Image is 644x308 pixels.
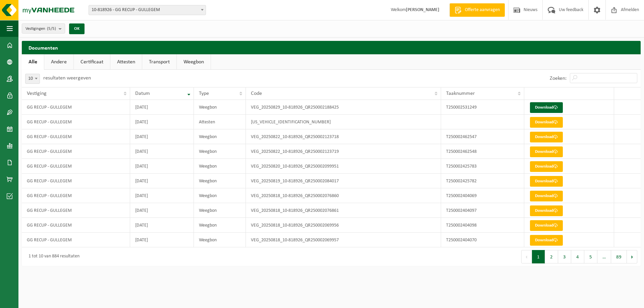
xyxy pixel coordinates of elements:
td: [US_VEHICLE_IDENTIFICATION_NUMBER] [246,115,441,129]
a: Attesten [110,54,142,70]
td: GG RECUP - GULLEGEM [22,100,130,115]
td: GG RECUP - GULLEGEM [22,115,130,129]
td: VEG_20250829_10-818926_QR250002188425 [246,100,441,115]
a: Transport [142,54,176,70]
td: T250002462547 [441,129,524,144]
span: 10 [25,74,40,83]
td: Weegbon [194,100,246,115]
a: Download [530,235,563,246]
td: T250002404070 [441,233,524,247]
td: T250002531249 [441,100,524,115]
td: VEG_20250822_10-818926_QR250002123718 [246,129,441,144]
button: Vestigingen(5/5) [22,23,65,34]
a: Download [530,176,563,187]
a: Download [530,191,563,201]
td: GG RECUP - GULLEGEM [22,159,130,174]
td: Weegbon [194,188,246,203]
a: Download [530,161,563,172]
a: Certificaat [74,54,110,70]
span: 10 [25,74,40,84]
button: 4 [571,250,584,263]
label: resultaten weergeven [43,75,91,81]
a: Offerte aanvragen [449,3,505,17]
button: Next [627,250,637,263]
td: Attesten [194,115,246,129]
td: Weegbon [194,144,246,159]
button: 3 [558,250,571,263]
td: [DATE] [130,203,194,218]
label: Zoeken: [550,76,567,81]
td: VEG_20250822_10-818926_QR250002123719 [246,144,441,159]
td: T250002404097 [441,203,524,218]
span: 10-818926 - GG RECUP - GULLEGEM [89,5,206,15]
span: Datum [135,91,150,96]
a: Download [530,132,563,142]
td: GG RECUP - GULLEGEM [22,129,130,144]
td: Weegbon [194,129,246,144]
td: GG RECUP - GULLEGEM [22,203,130,218]
td: VEG_20250819_10-818926_QR250002084017 [246,174,441,188]
td: [DATE] [130,218,194,233]
button: 2 [545,250,558,263]
td: T250002404069 [441,188,524,203]
a: Andere [44,54,73,70]
span: Vestigingen [25,24,56,34]
a: Download [530,102,563,113]
td: GG RECUP - GULLEGEM [22,144,130,159]
a: Weegbon [177,54,211,70]
span: Offerte aanvragen [463,7,501,13]
a: Download [530,205,563,216]
a: Download [530,117,563,128]
h2: Documenten [22,41,641,54]
div: 1 tot 10 van 884 resultaten [25,251,79,263]
button: OK [69,23,85,34]
span: Vestiging [27,91,47,96]
td: GG RECUP - GULLEGEM [22,188,130,203]
button: 5 [584,250,597,263]
a: Download [530,146,563,157]
td: T250002462548 [441,144,524,159]
count: (5/5) [47,26,56,31]
a: Alle [22,54,44,70]
td: Weegbon [194,203,246,218]
span: 10-818926 - GG RECUP - GULLEGEM [89,5,206,15]
td: VEG_20250818_10-818926_QR250002069957 [246,233,441,247]
td: Weegbon [194,174,246,188]
button: 89 [611,250,627,263]
td: VEG_20250818_10-818926_QR250002076860 [246,188,441,203]
span: Taaknummer [446,91,475,96]
a: Download [530,220,563,231]
td: [DATE] [130,129,194,144]
td: [DATE] [130,100,194,115]
td: GG RECUP - GULLEGEM [22,218,130,233]
td: VEG_20250820_10-818926_QR250002099951 [246,159,441,174]
td: T250002425783 [441,159,524,174]
span: Code [251,91,262,96]
td: VEG_20250818_10-818926_QR250002069956 [246,218,441,233]
td: [DATE] [130,174,194,188]
td: [DATE] [130,159,194,174]
span: … [597,250,611,263]
td: VEG_20250818_10-818926_QR250002076861 [246,203,441,218]
td: GG RECUP - GULLEGEM [22,174,130,188]
td: Weegbon [194,218,246,233]
button: Previous [521,250,532,263]
button: 1 [532,250,545,263]
td: T250002425782 [441,174,524,188]
td: Weegbon [194,233,246,247]
strong: [PERSON_NAME] [406,7,439,12]
td: [DATE] [130,188,194,203]
td: GG RECUP - GULLEGEM [22,233,130,247]
td: [DATE] [130,115,194,129]
td: Weegbon [194,159,246,174]
span: Type [199,91,209,96]
td: T250002404098 [441,218,524,233]
td: [DATE] [130,233,194,247]
td: [DATE] [130,144,194,159]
